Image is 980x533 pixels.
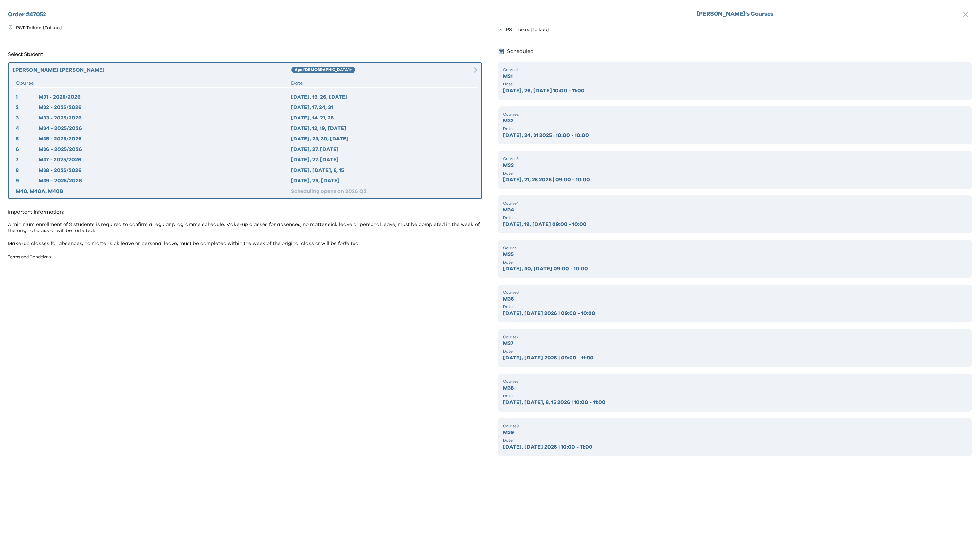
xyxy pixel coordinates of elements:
div: M33 - 2025/2026 [39,114,291,122]
div: 9 [16,177,39,185]
div: 1 [16,93,39,101]
h1: [PERSON_NAME] 's Courses [697,10,773,18]
div: Date [291,79,474,87]
h2: Order # 47052 [8,10,482,19]
div: [PERSON_NAME] [PERSON_NAME] [13,66,291,74]
p: M37 [503,340,967,347]
div: Course [16,79,291,87]
p: [DATE], [DATE] 2026 | 10:00 - 11:00 [503,443,967,451]
p: M31 [503,72,967,80]
div: [DATE], 19, 26, [DATE] [291,93,474,101]
div: [DATE], 27, [DATE] [291,156,474,164]
p: Date: [503,82,967,87]
p: [DATE], [DATE], 8, 15 2026 | 10:00 - 11:00 [503,398,967,406]
p: Course 8 : [503,379,967,384]
p: PST Taikoo [Taikoo] [16,25,62,31]
p: Date: [503,349,967,354]
div: 4 [16,124,39,132]
p: [DATE], 24, 31 2025 | 10:00 - 10:00 [503,131,967,139]
p: Date: [503,438,967,443]
div: M36 - 2025/2026 [39,145,291,153]
div: M38 - 2025/2026 [39,166,291,174]
p: Date: [503,126,967,131]
div: [DATE], 29, [DATE] [291,177,474,185]
div: [DATE], 12, 19, [DATE] [291,124,474,132]
p: Course 5 : [503,245,967,250]
p: M33 [503,161,967,169]
p: [DATE], [DATE] 2026 | 09:00 - 11:00 [503,354,967,362]
a: Terms and Conditions [8,255,51,259]
div: Scheduling opens on 2026 Q2 [291,187,474,195]
h2: Scheduled [507,46,534,57]
p: Important information: [8,207,482,217]
p: Date: [503,171,967,176]
p: PST Taikoo [ Taikoo ] [506,25,549,35]
p: [DATE], 26, [DATE] 10:00 - 11:00 [503,87,967,95]
div: M34 - 2025/2026 [39,124,291,132]
p: [DATE], 21, 28 2025 | 09:00 - 10:00 [503,176,967,184]
p: Date: [503,260,967,265]
p: A minimum enrollment of 3 students is required to confirm a regular programme schedule. Make-up c... [8,221,482,247]
div: [DATE], 17, 24, 31 [291,103,474,111]
div: M32 - 2025/2026 [39,103,291,111]
div: 5 [16,135,39,143]
p: Course 3 : [503,156,967,161]
div: [DATE], 23, 30, [DATE] [291,135,474,143]
p: Course 6 : [503,290,967,295]
div: M39 - 2025/2026 [39,177,291,185]
div: M40, M40A, M40B [16,187,291,195]
div: [DATE], [DATE], 8, 15 [291,166,474,174]
div: [DATE], 27, [DATE] [291,145,474,153]
p: Select Student [8,49,482,60]
div: M31 - 2025/2026 [39,93,291,101]
p: M32 [503,117,967,125]
p: Course 7 : [503,334,967,340]
div: 2 [16,103,39,111]
p: M38 [503,384,967,392]
div: 6 [16,145,39,153]
p: Date: [503,304,967,309]
div: M35 - 2025/2026 [39,135,291,143]
p: Course 2 : [503,112,967,117]
p: [DATE], 19, [DATE] 09:00 - 10:00 [503,220,967,228]
p: M39 [503,429,967,436]
div: [DATE], 14, 21, 28 [291,114,474,122]
div: Age [DEMOGRAPHIC_DATA]+ [291,67,355,73]
div: M37 - 2025/2026 [39,156,291,164]
p: [DATE], 30, [DATE] 09:00 - 10:00 [503,265,967,273]
div: 3 [16,114,39,122]
div: 8 [16,166,39,174]
p: Course 4 : [503,201,967,206]
p: M34 [503,206,967,214]
p: Date: [503,393,967,398]
p: Date: [503,215,967,220]
p: M35 [503,250,967,258]
p: Course 1 : [503,67,967,72]
p: Course 9 : [503,423,967,429]
p: M36 [503,295,967,303]
p: [DATE], [DATE] 2026 | 09:00 - 10:00 [503,309,967,317]
div: 7 [16,156,39,164]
